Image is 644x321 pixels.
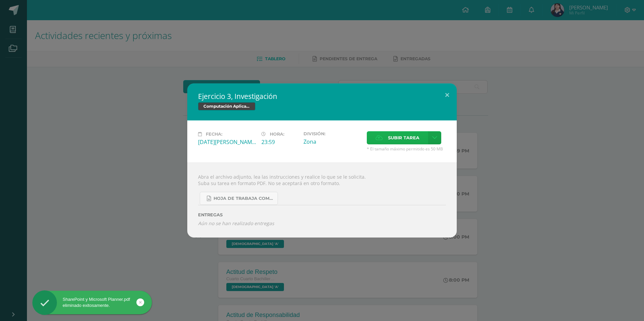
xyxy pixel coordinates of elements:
[367,146,446,152] span: * El tamaño máximo permitido es 50 MB
[32,296,152,309] div: SharePoint y Microsoft Planner.pdf eliminado exitosamente.
[198,102,255,110] span: Computación Aplicada
[198,220,446,226] i: Aún no se han realizado entregas
[388,132,419,144] span: Subir tarea
[187,163,457,237] div: Abra el archivo adjunto, lea las instrucciones y realice lo que se le solicita. Suba su tarea en ...
[198,138,256,146] div: [DATE][PERSON_NAME]
[200,192,278,205] a: Hoja de trabaja Compu Aplicada.docx
[214,196,274,201] span: Hoja de trabaja Compu Aplicada.docx
[303,138,361,145] div: Zona
[270,132,284,137] span: Hora:
[303,131,361,136] label: División:
[206,132,222,137] span: Fecha:
[261,138,298,146] div: 23:59
[198,212,446,217] label: ENTREGAS
[198,92,446,101] h2: Ejercicio 3, Investigación
[438,83,457,106] button: Close (Esc)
